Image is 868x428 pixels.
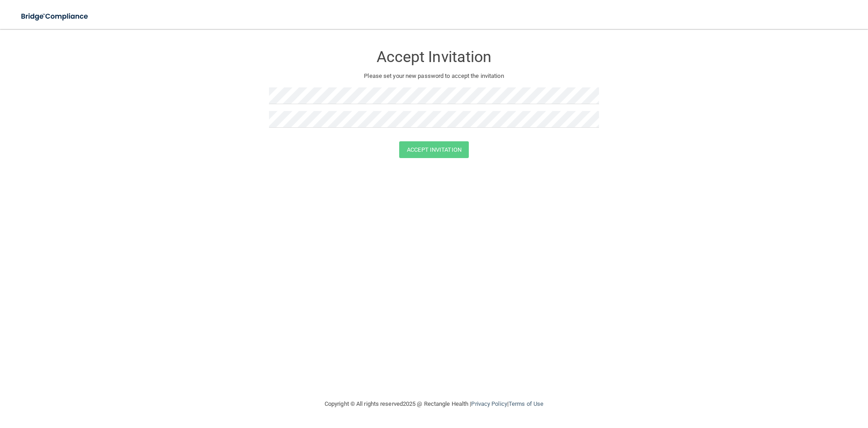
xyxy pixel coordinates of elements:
h3: Accept Invitation [269,48,599,65]
p: Please set your new password to accept the invitation [276,71,592,82]
img: bridge_compliance_login_screen.278c3ca4.svg [14,7,97,26]
a: Terms of Use [509,400,543,407]
button: Accept Invitation [399,141,469,158]
div: Copyright © All rights reserved 2025 @ Rectangle Health | | [269,390,599,418]
a: Privacy Policy [471,400,507,407]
